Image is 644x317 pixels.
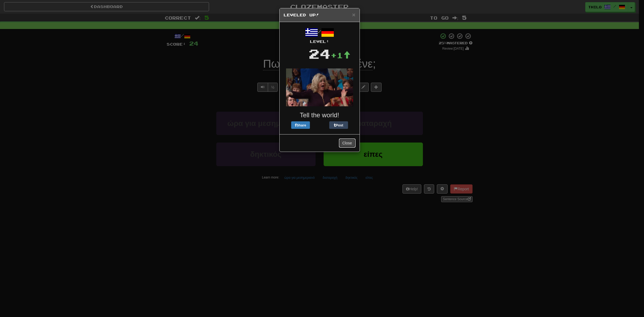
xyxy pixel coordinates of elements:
iframe: X Post Button [310,121,329,129]
div: +1 [331,50,350,61]
button: Close [339,139,356,148]
h3: Tell the world! [284,112,356,119]
div: / [284,26,356,44]
h5: Leveled Up! [284,12,356,18]
button: Share [291,121,310,129]
span: × [352,12,355,18]
button: Close [352,12,355,17]
div: Level: [284,39,356,44]
button: Post [329,121,348,129]
div: 24 [309,44,331,63]
img: happy-lady-c767e5519d6a7a6d241e17537db74d2b6302dbbc2957d4f543dfdf5f6f88f9b5.gif [286,68,353,106]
